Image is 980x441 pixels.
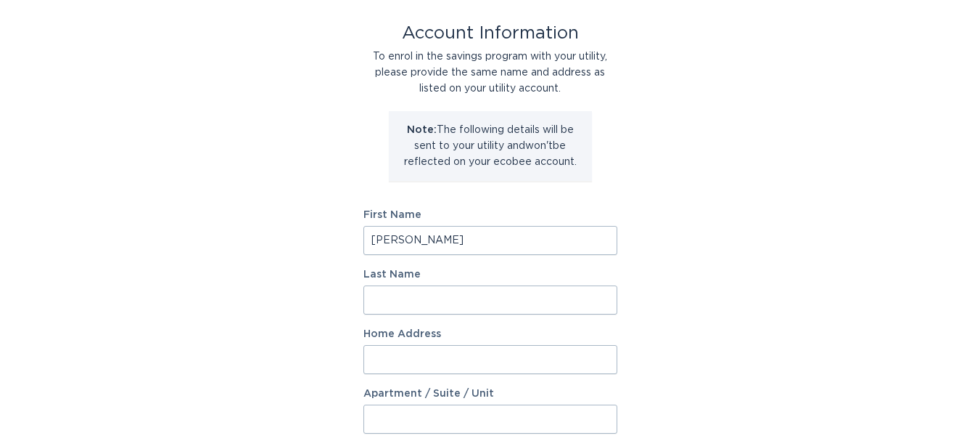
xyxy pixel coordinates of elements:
strong: Note: [407,125,437,135]
div: To enrol in the savings program with your utility, please provide the same name and address as li... [363,49,617,97]
label: Home Address [363,329,617,339]
label: First Name [363,210,617,220]
label: Last Name [363,270,617,280]
label: Apartment / Suite / Unit [363,389,617,399]
p: The following details will be sent to your utility and won't be reflected on your ecobee account. [400,122,581,170]
div: Account Information [363,25,617,41]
